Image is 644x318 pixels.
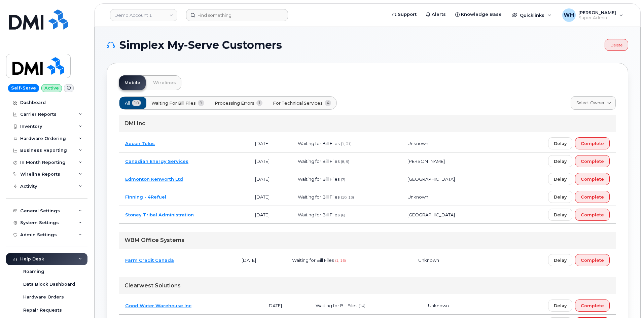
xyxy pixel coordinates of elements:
button: Delay [548,299,572,312]
span: Complete [581,158,604,165]
a: Edmonton Kenworth Ltd [125,176,183,182]
span: Complete [581,257,604,263]
span: Waiting for Bill Files [298,194,339,200]
a: Wirelines [148,75,181,90]
span: 4 [325,100,331,106]
span: Delay [554,140,567,147]
td: [DATE] [249,170,292,188]
button: Complete [575,299,610,312]
button: Complete [575,137,610,149]
a: Farm Credit Canada [125,257,174,263]
div: WBM Office Systems [119,232,616,249]
span: (1, 16) [335,258,346,263]
span: Complete [581,194,604,200]
span: Waiting for Bill Files [298,212,339,217]
span: Complete [581,212,604,218]
a: Canadian Energy Services [125,158,188,164]
span: (1, 31) [341,142,352,146]
a: Finning - 4Refuel [125,194,166,200]
span: Waiting for Bill Files [298,141,339,146]
span: Delay [554,257,567,263]
span: Waiting for Bill Files [316,303,357,308]
div: Clearwest Solutions [119,277,616,294]
a: Aecon Telus [125,141,155,146]
td: [DATE] [249,135,292,152]
a: Mobile [119,75,146,90]
button: Delay [548,191,572,203]
a: Delete [605,39,628,51]
button: Complete [575,254,610,266]
button: Delay [548,137,572,149]
button: Delay [548,155,572,167]
span: 9 [198,100,204,106]
td: [DATE] [261,297,310,315]
span: [PERSON_NAME] [407,158,445,164]
span: For Technical Services [273,100,323,106]
span: Unknown [428,303,449,308]
span: Delay [554,176,567,182]
span: (10, 13) [341,195,354,200]
span: Complete [581,303,604,309]
span: Delay [554,194,567,200]
div: DMI Inc [119,115,616,132]
span: Delay [554,303,567,309]
span: [GEOGRAPHIC_DATA] [407,212,455,217]
span: Select Owner [576,100,605,106]
span: Waiting for Bill Files [298,158,339,164]
span: Waiting for Bill Files [298,176,339,182]
span: Complete [581,140,604,147]
span: (6) [341,213,345,217]
span: Processing Errors [215,100,254,106]
a: Good Water Warehouse Inc [125,303,191,308]
span: Unknown [407,141,428,146]
button: Delay [548,254,572,266]
button: Complete [575,173,610,185]
button: Complete [575,191,610,203]
span: Waiting for Bill Files [292,257,334,263]
button: Complete [575,209,610,221]
span: Unknown [418,257,439,263]
span: (14) [359,304,365,308]
button: Delay [548,209,572,221]
td: [DATE] [249,188,292,206]
button: Complete [575,155,610,167]
span: Delay [554,212,567,218]
span: Unknown [407,194,428,200]
span: Simplex My-Serve Customers [119,40,282,50]
td: [DATE] [236,251,286,269]
span: Complete [581,176,604,182]
td: [DATE] [249,206,292,224]
span: Delay [554,158,567,165]
span: Waiting for Bill Files [151,100,196,106]
a: Stoney Tribal Administration [125,212,194,217]
span: (7) [341,177,345,182]
span: (8, 9) [341,160,349,164]
span: 1 [256,100,263,106]
td: [DATE] [249,152,292,170]
button: Delay [548,173,572,185]
a: Select Owner [571,96,616,110]
span: [GEOGRAPHIC_DATA] [407,176,455,182]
